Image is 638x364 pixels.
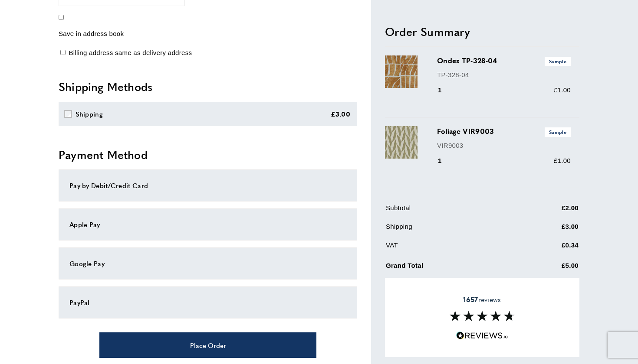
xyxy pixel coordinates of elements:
h3: Ondes TP-328-04 [437,55,571,66]
div: Shipping [76,109,103,119]
p: VIR9003 [437,140,571,150]
img: Reviews section [450,311,515,321]
button: Place Order [99,332,316,358]
td: VAT [386,240,518,257]
img: Ondes TP-328-04 [385,55,418,88]
td: £5.00 [519,259,579,277]
span: Sample [545,127,571,136]
h2: Payment Method [59,147,357,162]
h3: Foliage VIR9003 [437,126,571,136]
div: Google Pay [69,258,346,269]
span: £1.00 [554,86,571,94]
p: TP-328-04 [437,69,571,80]
input: Billing address same as delivery address [60,50,66,55]
strong: 1657 [463,294,478,304]
div: Apple Pay [69,219,346,230]
div: PayPal [69,297,346,308]
td: £0.34 [519,240,579,257]
div: 1 [437,156,454,166]
span: Save in address book [59,30,124,37]
span: Sample [545,57,571,66]
span: reviews [463,295,501,303]
h2: Order Summary [385,23,579,39]
span: £1.00 [554,157,571,164]
td: Subtotal [386,203,518,220]
img: Foliage VIR9003 [385,126,418,159]
div: Pay by Debit/Credit Card [69,180,346,191]
span: Billing address same as delivery address [69,49,192,56]
div: £3.00 [331,109,351,119]
td: £3.00 [519,221,579,238]
td: Shipping [386,221,518,238]
div: 1 [437,85,454,95]
h2: Shipping Methods [59,79,357,94]
td: £2.00 [519,203,579,220]
td: Grand Total [386,259,518,277]
img: Reviews.io 5 stars [456,331,508,340]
